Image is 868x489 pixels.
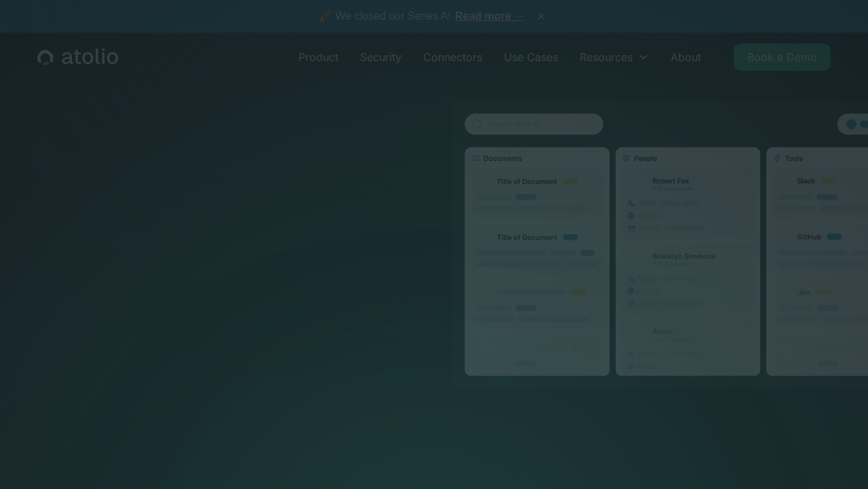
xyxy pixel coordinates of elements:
[37,48,118,66] a: home
[734,43,831,71] a: Book a Demo
[580,49,633,65] div: Resources
[412,43,493,71] a: Connectors
[455,10,525,22] a: Read more →
[319,8,525,24] span: 🎉 We closed our Series A!
[493,43,569,71] a: Use Cases
[660,43,712,71] a: About
[288,43,349,71] a: Product
[533,9,549,24] button: ×
[349,43,412,71] a: Security
[569,43,660,71] div: Resources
